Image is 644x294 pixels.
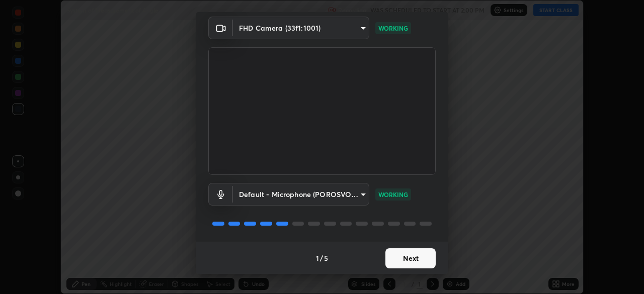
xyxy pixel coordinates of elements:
p: WORKING [378,24,408,33]
h4: 1 [316,253,319,263]
p: WORKING [378,190,408,199]
h4: 5 [324,253,328,263]
div: FHD Camera (33f1:1001) [233,183,369,206]
button: Next [385,248,436,268]
h4: / [320,253,323,263]
div: FHD Camera (33f1:1001) [233,17,369,39]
